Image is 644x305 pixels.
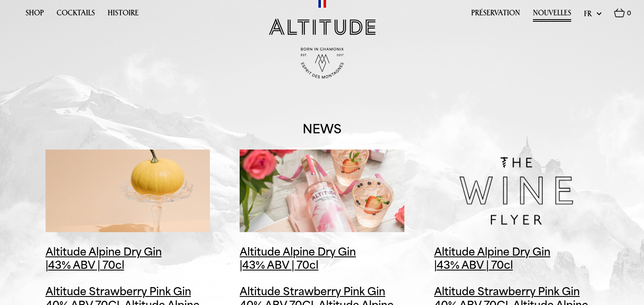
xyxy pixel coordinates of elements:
[533,9,571,22] a: Nouvelles
[269,18,375,35] img: Altitude Gin
[26,9,44,22] a: Shop
[108,9,139,22] a: Histoire
[301,48,343,79] img: Born in Chamonix - Est. 2017 - Espirit des Montagnes
[57,9,95,22] a: Cocktails
[303,121,341,137] h1: News
[46,150,210,232] img: Halloween weekend is looking BOO-zy!
[240,150,404,232] img: Altitude Pink amongst the Best Strawberry Gins!
[471,9,520,22] a: Préservation
[614,9,631,22] a: 0
[434,150,599,232] img: IAG selects Altitude Gin as launch partner of Wine Flyer
[614,9,625,17] img: Basket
